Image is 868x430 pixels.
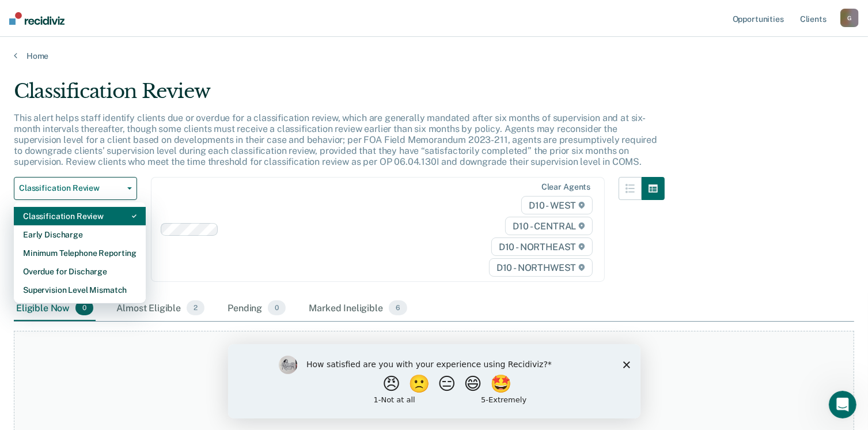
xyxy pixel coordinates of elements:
[389,300,407,315] span: 6
[489,258,593,277] span: D10 - NORTHWEST
[491,237,593,256] span: D10 - NORTHEAST
[23,262,137,281] div: Overdue for Discharge
[14,296,96,321] div: Eligible Now0
[23,225,137,244] div: Early Discharge
[505,217,593,235] span: D10 - CENTRAL
[829,391,856,418] iframe: Intercom live chat
[268,300,286,315] span: 0
[840,9,859,27] button: G
[228,344,640,418] iframe: Survey by Kim from Recidiviz
[75,300,93,315] span: 0
[23,207,137,225] div: Classification Review
[14,112,657,168] p: This alert helps staff identify clients due or overdue for a classification review, which are gen...
[541,182,590,192] div: Clear agents
[225,296,288,321] div: Pending0
[14,177,137,200] button: Classification Review
[9,12,65,25] img: Recidiviz
[14,51,854,61] a: Home
[23,244,137,262] div: Minimum Telephone Reporting
[114,296,207,321] div: Almost Eligible2
[187,300,204,315] span: 2
[19,183,123,193] span: Classification Review
[14,80,665,112] div: Classification Review
[306,296,410,321] div: Marked Ineligible6
[521,196,593,214] span: D10 - WEST
[23,281,137,299] div: Supervision Level Mismatch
